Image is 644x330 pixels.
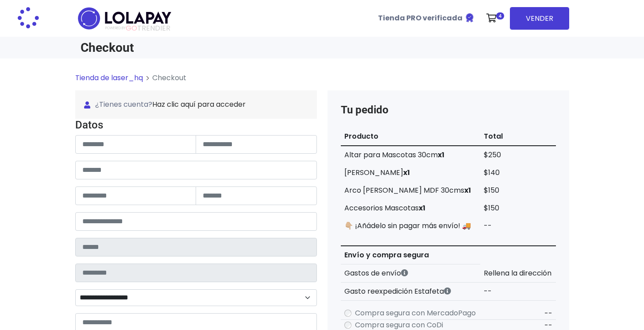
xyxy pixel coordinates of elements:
i: Los gastos de envío dependen de códigos postales. ¡Te puedes llevar más productos en un solo envío ! [401,269,408,276]
td: Rellena la dirección [480,264,555,283]
h4: Datos [75,119,317,132]
img: Tienda verificada [464,12,475,23]
b: Tienda PRO verificada [378,13,463,23]
th: Producto [341,128,481,146]
td: $150 [480,182,555,199]
th: Gastos de envío [341,264,481,283]
span: GO [126,23,137,33]
span: TRENDIER [105,24,170,32]
td: -- [480,283,555,301]
td: -- [480,217,555,235]
nav: breadcrumb [75,73,569,90]
h1: Checkout [81,40,317,55]
strong: x1 [438,150,444,160]
td: [PERSON_NAME] [341,164,481,182]
td: Arco [PERSON_NAME] MDF 30cms [341,182,481,199]
span: -- [544,308,552,318]
strong: x1 [403,167,410,178]
th: Total [480,128,555,146]
th: Envío y compra segura [341,246,481,264]
strong: x1 [464,185,471,195]
h4: Tu pedido [341,104,556,116]
span: 4 [496,12,504,19]
td: $140 [480,164,555,182]
strong: x1 [419,203,425,213]
span: POWERED BY [105,26,126,31]
a: 4 [482,5,506,31]
td: Accesorios Mascotas [341,199,481,217]
td: $150 [480,199,555,217]
label: Compra segura con MercadoPago [355,308,476,318]
a: Haz clic aquí para acceder [152,99,246,109]
td: 👇🏼 ¡Añádelo sin pagar más envío! 🚚 [341,217,481,235]
a: Tienda de laser_hq [75,73,143,83]
img: logo [75,4,174,32]
th: Gasto reexpedición Estafeta [341,283,481,301]
li: Checkout [143,73,186,83]
span: ¿Tienes cuenta? [84,99,308,110]
i: Estafeta cobra este monto extra por ser un CP de difícil acceso [444,287,451,295]
td: $250 [480,146,555,164]
td: Altar para Mascotas 30cm [341,146,481,164]
a: VENDER [510,7,569,30]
